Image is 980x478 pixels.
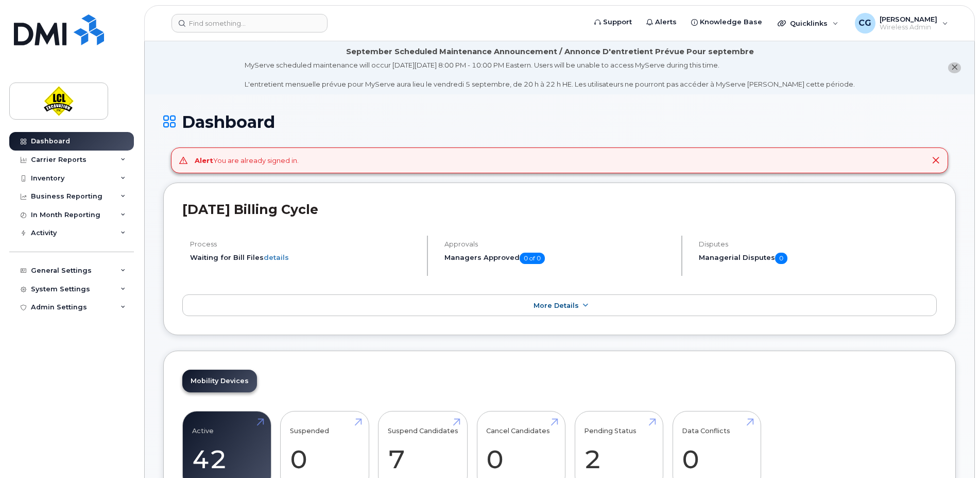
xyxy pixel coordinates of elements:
button: close notification [948,62,961,73]
h5: Managerial Disputes [699,253,937,264]
span: 0 of 0 [520,253,545,264]
div: MyServe scheduled maintenance will occur [DATE][DATE] 8:00 PM - 10:00 PM Eastern. Users will be u... [245,60,855,89]
strong: Alert [195,156,213,164]
li: Waiting for Bill Files [190,253,418,262]
h4: Disputes [699,240,937,248]
div: September Scheduled Maintenance Announcement / Annonce D'entretient Prévue Pour septembre [346,46,754,57]
h5: Managers Approved [444,253,673,264]
h4: Process [190,240,418,248]
div: You are already signed in. [195,156,299,166]
h1: Dashboard [163,113,956,131]
a: Mobility Devices [182,370,257,392]
h4: Approvals [444,240,673,248]
h2: [DATE] Billing Cycle [182,202,937,217]
a: details [264,253,289,261]
span: 0 [775,253,787,264]
span: More Details [534,302,579,309]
